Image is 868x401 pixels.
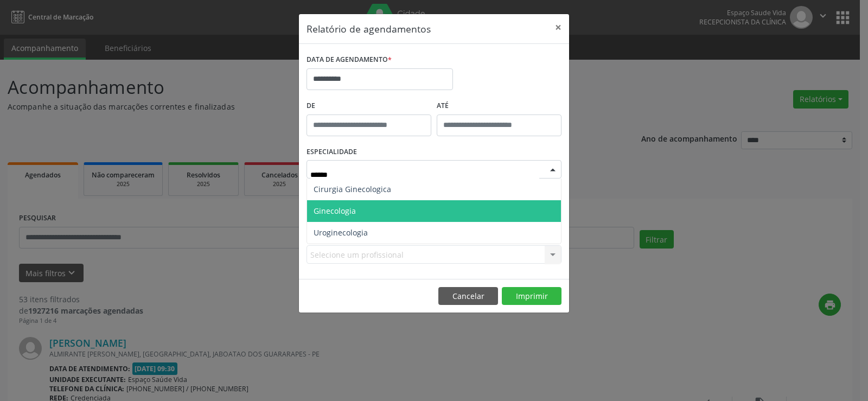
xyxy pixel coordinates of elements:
[307,98,431,114] label: De
[547,14,569,41] button: Close
[314,227,368,238] span: Uroginecologia
[314,206,356,216] span: Ginecologia
[502,287,561,305] button: Imprimir
[307,144,357,161] label: ESPECIALIDADE
[307,22,431,36] h5: Relatório de agendamentos
[438,287,498,305] button: Cancelar
[314,184,391,194] span: Cirurgia Ginecologica
[307,52,392,68] label: DATA DE AGENDAMENTO
[437,98,561,114] label: ATÉ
